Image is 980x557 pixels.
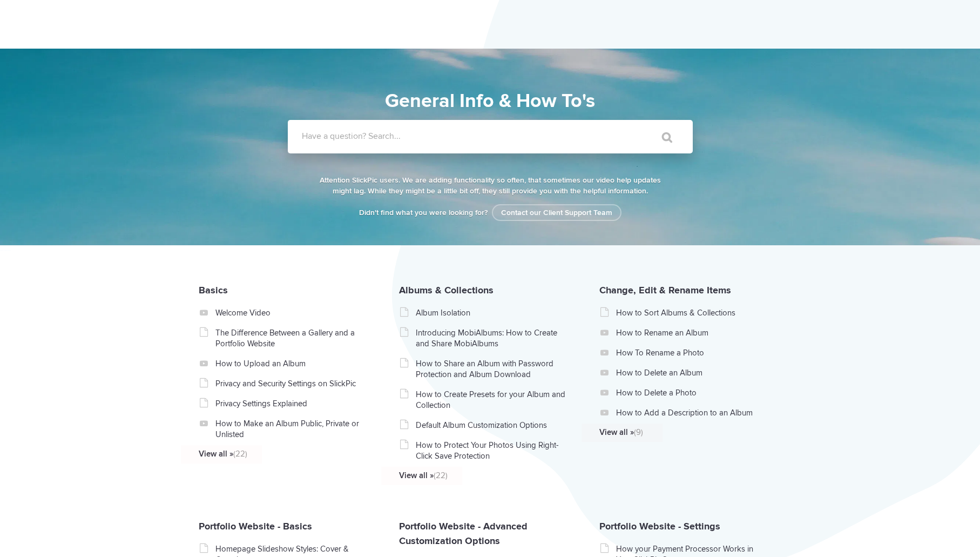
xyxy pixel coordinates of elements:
[215,327,368,349] a: The Difference Between a Gallery and a Portfolio Website
[416,307,569,318] a: Album Isolation
[215,307,368,318] a: Welcome Video
[616,367,769,378] a: How to Delete an Album
[599,284,731,296] a: Change, Edit & Rename Items
[317,207,663,218] p: Didn't find what you were looking for?
[239,86,741,116] h1: General Info & How To's
[416,327,569,349] a: Introducing MobiAlbums: How to Create and Share MobiAlbums
[599,427,752,438] a: View all »(9)
[215,418,368,440] a: How to Make an Album Public, Private or Unlisted
[215,398,368,409] a: Privacy Settings Explained
[416,420,569,431] a: Default Album Customization Options
[616,387,769,398] a: How to Delete a Photo
[616,347,769,358] a: How To Rename a Photo
[215,378,368,389] a: Privacy and Security Settings on SlickPic
[416,440,569,461] a: How to Protect Your Photos Using Right-Click Save Protection
[215,358,368,369] a: How to Upload an Album
[399,470,552,481] a: View all »(22)
[199,284,228,296] a: Basics
[492,204,621,221] a: Contact our Client Support Team
[616,407,769,418] a: How to Add a Description to an Album
[399,520,528,547] a: Portfolio Website - Advanced Customization Options
[599,520,720,532] a: Portfolio Website - Settings
[399,284,494,296] a: Albums & Collections
[416,358,569,380] a: How to Share an Album with Password Protection and Album Download
[616,327,769,338] a: How to Rename an Album
[302,131,707,142] label: Have a question? Search...
[317,175,663,197] p: Attention SlickPic users. We are adding functionality so often, that sometimes our video help upd...
[416,389,569,411] a: How to Create Presets for your Album and Collection
[199,520,312,532] a: Portfolio Website - Basics
[616,307,769,318] a: How to Sort Albums & Collections
[639,124,685,150] input: 
[199,448,352,459] a: View all »(22)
